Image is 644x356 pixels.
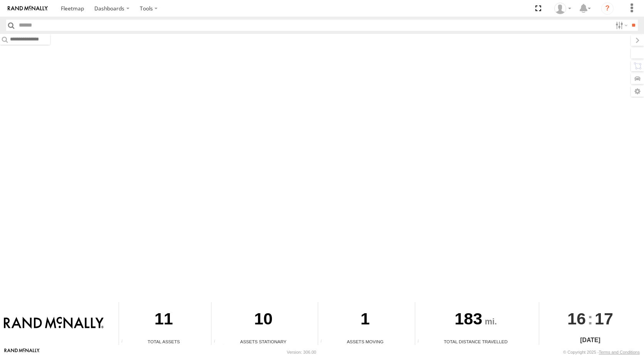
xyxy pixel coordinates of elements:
label: Map Settings [631,86,644,97]
span: 17 [595,302,613,335]
div: Total Assets [119,338,208,345]
div: Total Distance Travelled [415,338,536,345]
div: 1 [318,302,412,338]
i: ? [601,2,614,15]
div: 11 [119,302,208,338]
div: Total number of assets current in transit. [318,339,330,345]
div: Assets Moving [318,338,412,345]
label: Search Filter Options [612,20,629,31]
img: Rand McNally [4,317,104,330]
div: © Copyright 2025 - [563,350,640,354]
div: 183 [415,302,536,338]
div: 10 [211,302,315,338]
div: Assets Stationary [211,338,315,345]
img: rand-logo.svg [8,6,48,11]
div: Total distance travelled by all assets within specified date range and applied filters [415,339,427,345]
span: 16 [567,302,586,335]
div: : [539,302,641,335]
div: [DATE] [539,336,641,345]
div: Version: 306.00 [287,350,316,354]
div: Total number of assets current stationary. [211,339,223,345]
div: Total number of Enabled Assets [119,339,131,345]
div: Valeo Dash [552,3,574,14]
a: Visit our Website [4,348,40,356]
a: Terms and Conditions [599,350,640,354]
